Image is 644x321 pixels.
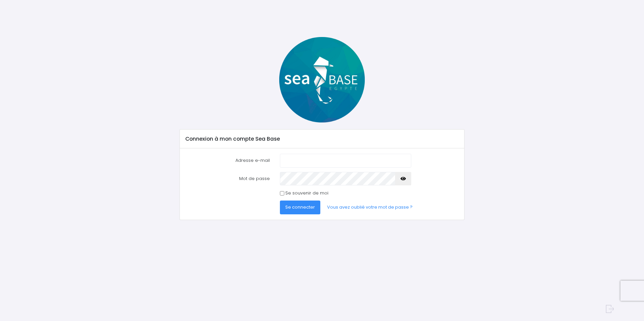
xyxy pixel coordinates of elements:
span: Se connecter [285,204,315,210]
label: Se souvenir de moi [285,190,328,197]
button: Se connecter [280,201,320,214]
div: Connexion à mon compte Sea Base [180,130,464,148]
label: Mot de passe [181,172,275,185]
a: Vous avez oublié votre mot de passe ? [322,201,418,214]
label: Adresse e-mail [181,154,275,167]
